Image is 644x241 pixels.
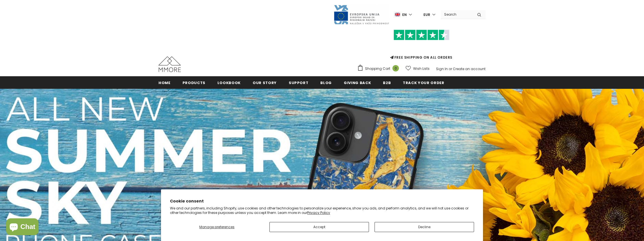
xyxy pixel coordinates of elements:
[170,206,474,215] p: We and our partners, including Shopify, use cookies and other technologies to personalize your ex...
[423,12,430,18] span: EUR
[365,66,390,71] span: Shopping Cart
[269,222,369,232] button: Accept
[394,30,449,40] img: Trust Pilot Stars
[333,4,389,25] img: Javni Razpis
[183,76,205,89] a: Products
[217,80,241,85] span: Lookbook
[403,80,444,85] span: Track your order
[320,76,332,89] a: Blog
[441,10,473,18] input: Search Site
[158,56,181,72] img: MMORE Cases
[158,80,171,85] span: Home
[253,80,277,85] span: Our Story
[4,218,40,237] inbox-online-store-chat: Shopify online store chat
[357,32,486,60] span: FREE SHIPPING ON ALL ORDERS
[344,76,371,89] a: Giving back
[199,225,235,229] span: Manage preferences
[158,76,171,89] a: Home
[170,222,264,232] button: Manage preferences
[413,66,430,71] span: Wish Lists
[357,65,402,73] a: Shopping Cart 0
[217,76,241,89] a: Lookbook
[253,76,277,89] a: Our Story
[402,12,407,18] span: en
[333,12,389,17] a: Javni Razpis
[170,198,474,204] h2: Cookie consent
[289,76,309,89] a: support
[449,66,452,71] span: or
[383,80,391,85] span: B2B
[453,66,486,71] a: Create an account
[383,76,391,89] a: B2B
[406,64,430,73] a: Wish Lists
[403,76,444,89] a: Track your order
[289,80,309,85] span: support
[183,80,205,85] span: Products
[357,40,486,55] iframe: Customer reviews powered by Trustpilot
[307,210,330,215] a: Privacy Policy
[320,80,332,85] span: Blog
[436,66,448,71] a: Sign In
[344,80,371,85] span: Giving back
[375,222,474,232] button: Decline
[395,12,400,17] img: i-lang-1.png
[392,65,399,71] span: 0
